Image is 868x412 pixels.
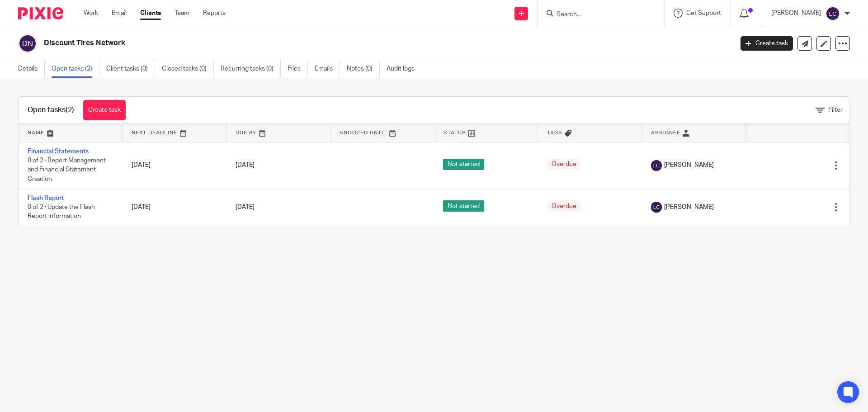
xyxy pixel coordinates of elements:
[18,7,63,19] img: Pixie
[828,107,843,113] span: Filter
[162,60,214,78] a: Closed tasks (0)
[556,11,637,19] input: Search
[340,130,387,135] span: Snoozed Until
[236,162,255,168] span: [DATE]
[28,157,106,182] span: 0 of 2 · Report Management and Financial Statement Creation
[44,38,590,48] h2: Discount Tires Network
[203,9,226,18] a: Reports
[106,60,155,78] a: Client tasks (0)
[66,106,74,114] span: (2)
[651,160,662,171] img: svg%3E
[686,10,721,16] span: Get Support
[84,9,98,18] a: Work
[651,202,662,213] img: svg%3E
[52,60,99,78] a: Open tasks (2)
[387,60,421,78] a: Audit logs
[140,9,161,18] a: Clients
[771,9,821,18] p: [PERSON_NAME]
[741,36,793,51] a: Create task
[28,148,89,155] a: Financial Statements
[236,204,255,210] span: [DATE]
[28,105,74,115] h1: Open tasks
[18,60,45,78] a: Details
[221,60,281,78] a: Recurring tasks (0)
[664,203,714,212] span: [PERSON_NAME]
[18,34,37,53] img: svg%3E
[83,100,126,120] a: Create task
[28,204,95,220] span: 0 of 2 · Update the Flash Report information
[443,130,466,135] span: Status
[123,189,226,226] td: [DATE]
[547,130,562,135] span: Tags
[664,161,714,170] span: [PERSON_NAME]
[347,60,380,78] a: Notes (0)
[443,200,484,212] span: Not started
[826,6,840,21] img: svg%3E
[547,200,581,212] span: Overdue
[315,60,340,78] a: Emails
[288,60,308,78] a: Files
[28,195,64,201] a: Flash Report
[443,159,484,170] span: Not started
[175,9,189,18] a: Team
[123,142,226,189] td: [DATE]
[112,9,127,18] a: Email
[547,159,581,170] span: Overdue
